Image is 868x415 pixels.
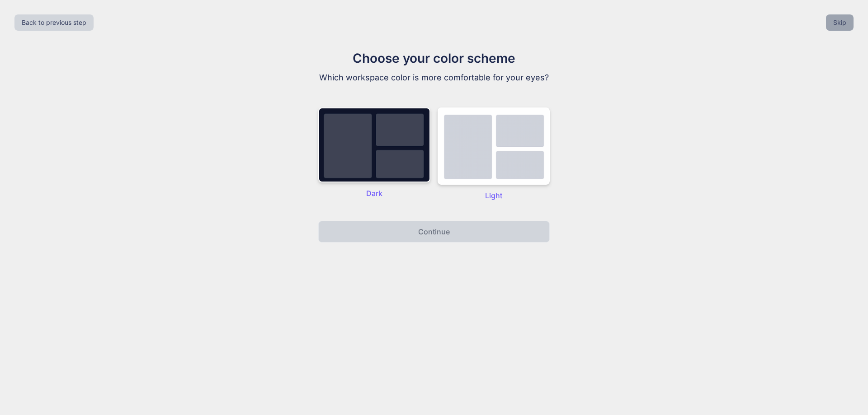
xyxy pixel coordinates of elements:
[418,226,450,237] p: Continue
[826,14,854,31] button: Skip
[318,221,550,242] button: Continue
[438,107,550,185] img: dark
[318,107,430,182] img: dark
[282,49,586,68] h1: Choose your color scheme
[14,14,94,31] button: Back to previous step
[438,190,550,201] p: Light
[282,71,586,84] p: Which workspace color is more comfortable for your eyes?
[318,188,430,199] p: Dark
